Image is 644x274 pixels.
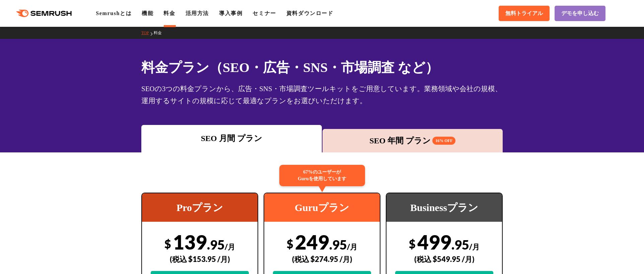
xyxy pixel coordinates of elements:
div: Proプラン [142,193,258,222]
span: .95 [207,237,225,252]
a: 導入事例 [219,10,242,16]
div: (税込 $274.95 /月) [273,247,371,271]
a: 料金 [154,30,167,35]
span: .95 [451,237,469,252]
div: SEO 月間 プラン [145,132,318,144]
a: 資料ダウンロード [286,10,334,16]
a: 活用方法 [186,10,209,16]
div: SEO 年間 プラン [326,135,500,147]
span: 16% OFF [432,137,455,145]
div: (税込 $549.95 /月) [395,247,493,271]
div: Businessプラン [386,193,502,222]
div: 67%のユーザーが Guruを使用しています [279,165,365,186]
span: $ [409,237,416,251]
div: SEOの3つの料金プランから、広告・SNS・市場調査ツールキットをご用意しています。業務領域や会社の規模、運用するサイトの規模に応じて最適なプランをお選びいただけます。 [141,83,503,107]
div: Guruプラン [264,193,380,222]
h1: 料金プラン（SEO・広告・SNS・市場調査 など） [141,58,503,77]
a: セミナー [253,10,276,16]
span: デモを申し込む [561,10,599,17]
a: 無料トライアル [499,6,550,21]
span: $ [164,237,171,251]
a: Semrushとは [96,10,132,16]
span: 無料トライアル [505,10,543,17]
span: $ [287,237,293,251]
a: 料金 [163,10,175,16]
span: /月 [347,242,357,251]
div: (税込 $153.95 /月) [151,247,249,271]
a: 機能 [142,10,153,16]
a: TOP [141,30,154,35]
a: デモを申し込む [555,6,605,21]
span: /月 [225,242,235,251]
span: /月 [469,242,480,251]
span: .95 [329,237,347,252]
